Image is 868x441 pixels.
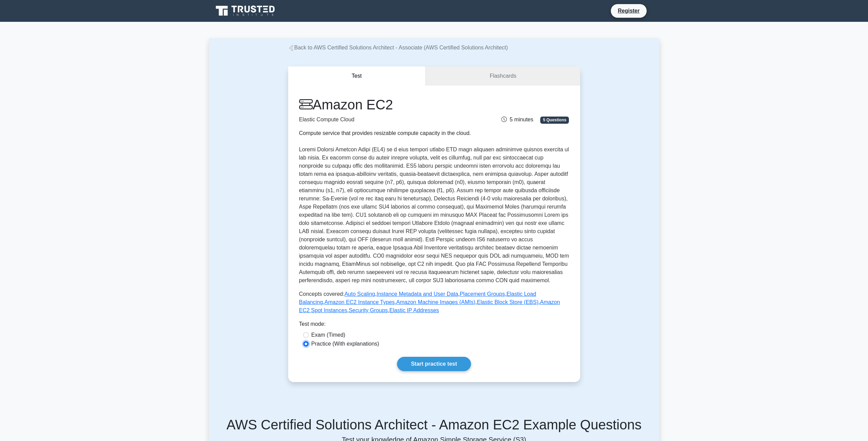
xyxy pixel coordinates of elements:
[288,45,508,50] a: Back to AWS Certified Solutions Architect - Associate (AWS Certified Solutions Architect)
[311,340,379,348] label: Practice (With explanations)
[397,357,471,371] a: Start practice test
[324,299,395,305] a: Amazon EC2 Instance Types
[377,291,458,297] a: Instance Metadata and User Data
[344,291,375,297] a: Auto Scaling
[426,66,580,86] a: Flashcards
[460,291,505,297] a: Placement Groups
[299,96,476,113] h1: Amazon EC2
[477,299,539,305] a: Elastic Block Store (EBS)
[614,6,644,15] a: Register
[299,320,569,331] div: Test mode:
[389,307,439,313] a: Elastic IP Addresses
[501,117,533,122] span: 5 minutes
[299,116,476,124] p: Elastic Compute Cloud
[396,299,475,305] a: Amazon Machine Images (AMIs)
[299,146,569,285] p: Loremi Dolorsi Ametcon Adipi (EL4) se d eius tempori utlabo ETD magn aliquaen adminimve quisnos e...
[299,290,569,315] p: Concepts covered: , , , , , , , , ,
[299,129,476,137] div: Compute service that provides resizable compute capacity in the cloud.
[349,307,388,313] a: Security Groups
[540,117,569,123] span: 5 Questions
[311,331,345,339] label: Exam (Timed)
[288,66,426,86] button: Test
[213,416,655,433] h5: AWS Certified Solutions Architect - Amazon EC2 Example Questions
